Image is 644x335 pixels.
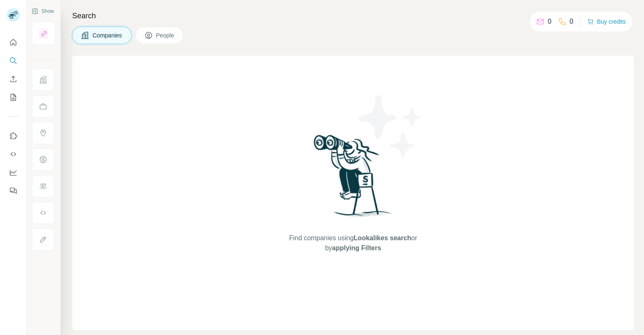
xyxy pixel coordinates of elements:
span: Find companies using or by [287,233,420,253]
button: Quick start [7,35,20,50]
img: Surfe Illustration - Stars [353,89,428,164]
span: Lookalikes search [354,234,411,241]
span: applying Filters [332,244,381,251]
h4: Search [72,10,634,22]
button: Search [7,53,20,68]
button: Dashboard [7,165,20,180]
p: 0 [570,17,573,27]
button: Use Surfe API [7,147,20,162]
button: Show [26,5,60,17]
p: 0 [548,17,551,27]
span: People [156,31,175,39]
img: Surfe Illustration - Woman searching with binoculars [310,133,396,225]
span: Companies [93,31,123,39]
button: Feedback [7,183,20,198]
button: Enrich CSV [7,71,20,86]
button: Use Surfe on LinkedIn [7,128,20,143]
button: Buy credits [587,16,626,27]
button: My lists [7,90,20,105]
